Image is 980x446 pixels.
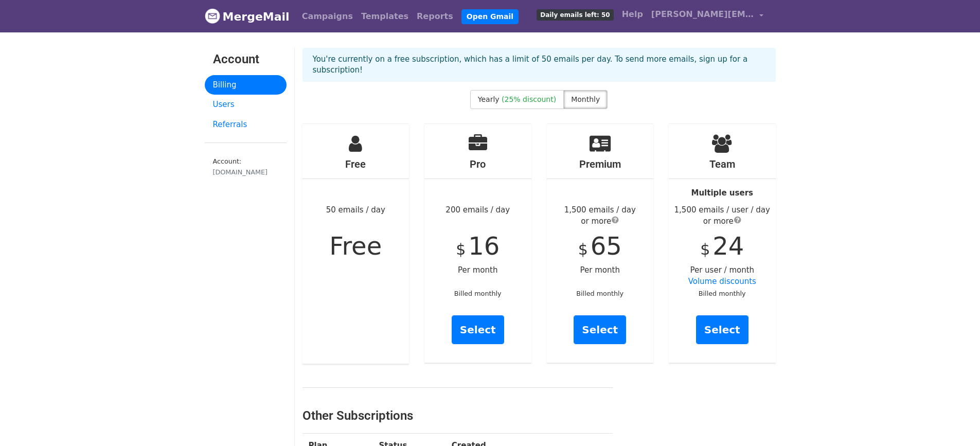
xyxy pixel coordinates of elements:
a: Users [205,95,287,115]
h4: Team [669,158,776,170]
a: Templates [357,6,413,27]
img: MergeMail logo [205,8,220,24]
div: Per user / month [669,124,776,363]
span: Yearly [478,95,500,103]
a: MergeMail [205,6,290,27]
a: Open Gmail [461,9,519,24]
span: 24 [712,231,744,260]
span: 65 [591,231,622,260]
span: (25% discount) [502,95,556,103]
small: Billed monthly [454,290,502,297]
span: $ [578,240,588,258]
div: Per month [547,124,654,363]
span: Daily emails left: 50 [537,9,613,21]
small: Account: [213,157,278,177]
h4: Premium [547,158,654,170]
h4: Pro [424,158,531,170]
small: Billed monthly [576,290,623,297]
span: Free [329,231,382,260]
a: Help [618,4,647,25]
a: Select [574,315,626,344]
strong: Multiple users [691,188,753,198]
a: Referrals [205,115,287,135]
span: Monthly [571,95,600,103]
div: 200 emails / day Per month [424,124,531,363]
a: Volume discounts [688,277,756,286]
span: 16 [468,231,500,260]
a: Billing [205,75,287,95]
span: [PERSON_NAME][EMAIL_ADDRESS][PERSON_NAME][DOMAIN_NAME] [651,8,754,21]
span: $ [700,240,710,258]
div: 1,500 emails / user / day or more [669,204,776,227]
h3: Account [213,52,278,67]
a: [PERSON_NAME][EMAIL_ADDRESS][PERSON_NAME][DOMAIN_NAME] [647,4,768,28]
a: Daily emails left: 50 [532,4,617,25]
a: Select [696,315,749,344]
a: Reports [413,6,457,27]
div: 50 emails / day [302,124,409,364]
div: [DOMAIN_NAME] [213,167,278,177]
div: 1,500 emails / day or more [547,204,654,227]
span: $ [456,240,466,258]
p: You're currently on a free subscription, which has a limit of 50 emails per day. To send more ema... [313,54,765,76]
a: Campaigns [298,6,357,27]
iframe: Chat Widget [929,397,980,446]
a: Select [452,315,504,344]
h3: Other Subscriptions [302,408,613,423]
small: Billed monthly [699,290,746,297]
h4: Free [302,158,409,170]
